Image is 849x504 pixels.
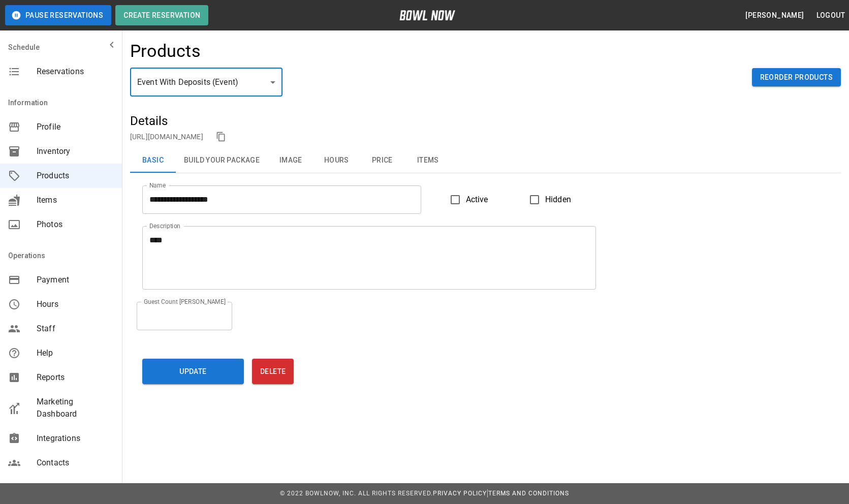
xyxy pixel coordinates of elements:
div: basic tabs example [130,148,841,173]
span: Items [37,194,114,206]
span: Products [37,170,114,182]
button: Create Reservation [115,5,208,25]
button: Price [359,148,405,173]
button: Hours [313,148,359,173]
button: Build Your Package [176,148,268,173]
button: Pause Reservations [5,5,111,25]
span: Photos [37,218,114,231]
span: Inventory [37,145,114,157]
a: [URL][DOMAIN_NAME] [130,133,203,141]
button: Delete [252,359,294,384]
span: Help [37,347,114,359]
button: Logout [812,6,849,25]
a: Privacy Policy [433,490,487,497]
button: copy link [213,129,229,144]
button: Basic [130,148,176,173]
span: Integrations [37,432,114,445]
span: © 2022 BowlNow, Inc. All Rights Reserved. [280,490,433,497]
span: Active [466,194,488,206]
span: Contacts [37,457,114,469]
button: Reorder Products [752,68,841,87]
input: Guest Count [PERSON_NAME] [137,302,232,330]
label: Hidden products will not be visible to customers. You can still create and use them for bookings. [524,189,571,210]
button: Items [405,148,451,173]
h4: Products [130,41,201,62]
span: Marketing Dashboard [37,396,114,420]
div: Event With Deposits (Event) [130,68,282,97]
button: [PERSON_NAME] [741,6,808,25]
span: Hidden [545,194,571,206]
button: Image [268,148,313,173]
span: Staff [37,323,114,335]
a: Terms and Conditions [488,490,569,497]
span: Payment [37,274,114,286]
img: logo [399,10,455,20]
span: Hours [37,298,114,310]
span: Reservations [37,66,114,78]
h5: Details [130,113,841,129]
span: Profile [37,121,114,133]
span: Reports [37,371,114,384]
button: Update [142,359,244,384]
